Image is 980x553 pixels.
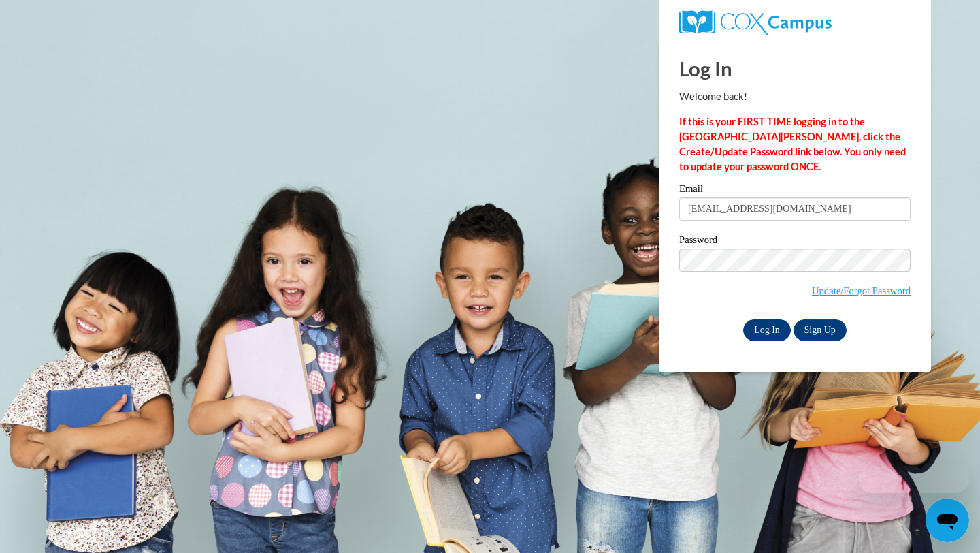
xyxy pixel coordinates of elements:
[679,89,911,104] p: Welcome back!
[812,285,911,296] a: Update/Forgot Password
[794,319,847,341] a: Sign Up
[679,10,911,35] a: COX Campus
[926,499,969,542] iframe: Button to launch messaging window
[743,319,791,341] input: Log In
[679,116,906,172] strong: If this is your FIRST TIME logging in to the [GEOGRAPHIC_DATA][PERSON_NAME], click the Create/Upd...
[859,463,969,493] iframe: Message from company
[679,184,911,197] label: Email
[679,10,832,35] img: COX Campus
[679,54,911,82] h1: Log In
[679,235,911,249] label: Password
